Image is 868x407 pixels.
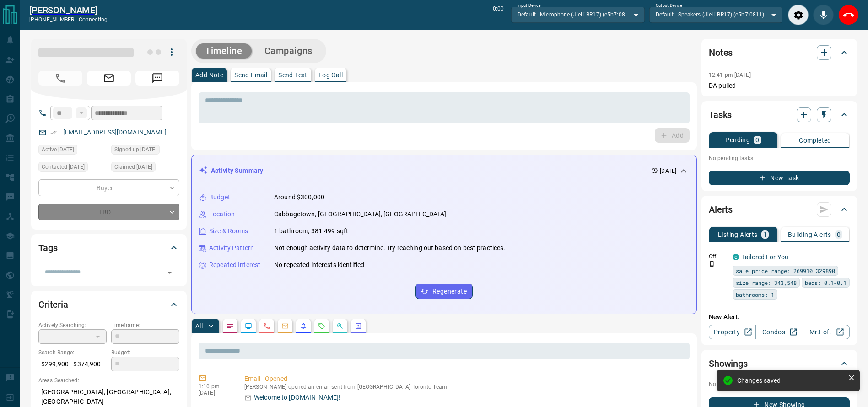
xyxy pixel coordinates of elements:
[837,231,841,238] p: 0
[709,171,850,185] button: New Task
[709,107,732,122] h2: Tasks
[274,193,324,202] p: Around $300,000
[196,43,252,59] button: Timeline
[718,231,758,238] p: Listing Alerts
[209,193,230,202] p: Budget
[742,253,788,261] a: Tailored For You
[111,321,179,329] p: Timeframe:
[209,243,254,253] p: Activity Pattern
[788,231,831,238] p: Building Alerts
[709,202,733,217] h2: Alerts
[318,72,343,78] p: Log Call
[38,376,179,385] p: Areas Searched:
[38,179,179,196] div: Buyer
[135,71,179,86] span: Message
[709,198,850,220] div: Alerts
[199,383,231,390] p: 1:10 pm
[274,243,506,253] p: Not enough activity data to determine. Try reaching out based on best practices.
[199,162,689,179] div: Activity Summary[DATE]
[42,145,74,154] span: Active [DATE]
[38,237,179,259] div: Tags
[38,203,179,220] div: TBD
[38,71,82,86] span: Call
[211,166,263,176] p: Activity Summary
[87,71,131,86] span: Email
[111,348,179,357] p: Budget:
[709,45,733,60] h2: Notes
[355,322,362,330] svg: Agent Actions
[737,377,844,384] div: Changes saved
[709,81,850,91] p: DA pulled
[805,278,846,287] span: beds: 0.1-0.1
[255,43,322,59] button: Campaigns
[245,322,252,330] svg: Lead Browsing Activity
[209,209,235,219] p: Location
[709,356,748,371] h2: Showings
[709,380,850,388] p: No showings booked
[199,390,231,396] p: [DATE]
[336,322,344,330] svg: Opportunities
[709,325,756,339] a: Property
[278,72,307,78] p: Send Text
[111,145,179,157] div: Fri Sep 12 2025
[709,312,850,322] p: New Alert:
[79,16,112,23] span: connecting...
[38,162,107,175] div: Fri Sep 12 2025
[709,151,850,165] p: No pending tasks
[244,384,686,390] p: [PERSON_NAME] opened an email sent from [GEOGRAPHIC_DATA] Toronto Team
[29,16,112,24] p: [PHONE_NUMBER] -
[300,322,307,330] svg: Listing Alerts
[518,3,541,9] label: Input Device
[226,322,234,330] svg: Notes
[649,7,782,22] div: Default - Speakers (JieLi BR17) (e5b7:0811)
[736,290,774,299] span: bathrooms: 1
[38,145,107,157] div: Fri Sep 12 2025
[111,162,179,175] div: Fri Sep 12 2025
[38,321,107,329] p: Actively Searching:
[838,5,859,25] div: End Call
[42,162,85,171] span: Contacted [DATE]
[244,374,686,384] p: Email - Opened
[709,42,850,64] div: Notes
[656,3,682,9] label: Output Device
[660,167,676,175] p: [DATE]
[813,5,834,25] div: Mute
[38,241,57,255] h2: Tags
[274,209,446,219] p: Cabbagetown, [GEOGRAPHIC_DATA], [GEOGRAPHIC_DATA]
[209,226,248,236] p: Size & Rooms
[763,231,767,238] p: 1
[755,137,759,143] p: 0
[709,261,715,267] svg: Push Notification Only
[736,278,797,287] span: size range: 343,548
[415,284,473,299] button: Regenerate
[274,260,364,270] p: No repeated interests identified
[803,325,850,339] a: Mr.Loft
[254,393,340,402] p: Welcome to [DOMAIN_NAME]!
[788,5,809,25] div: Audio Settings
[709,72,751,78] p: 12:41 pm [DATE]
[709,104,850,126] div: Tasks
[29,5,112,16] a: [PERSON_NAME]
[733,254,739,260] div: condos.ca
[195,323,203,329] p: All
[281,322,289,330] svg: Emails
[114,145,156,154] span: Signed up [DATE]
[263,322,270,330] svg: Calls
[318,322,325,330] svg: Requests
[38,297,68,312] h2: Criteria
[709,353,850,375] div: Showings
[234,72,267,78] p: Send Email
[114,162,152,171] span: Claimed [DATE]
[38,348,107,357] p: Search Range:
[209,260,260,270] p: Repeated Interest
[755,325,803,339] a: Condos
[725,137,750,143] p: Pending
[493,5,504,25] p: 0:00
[274,226,348,236] p: 1 bathroom, 381-499 sqft
[38,357,107,372] p: $299,900 - $374,900
[799,137,831,144] p: Completed
[163,266,176,279] button: Open
[709,252,727,261] p: Off
[63,129,167,136] a: [EMAIL_ADDRESS][DOMAIN_NAME]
